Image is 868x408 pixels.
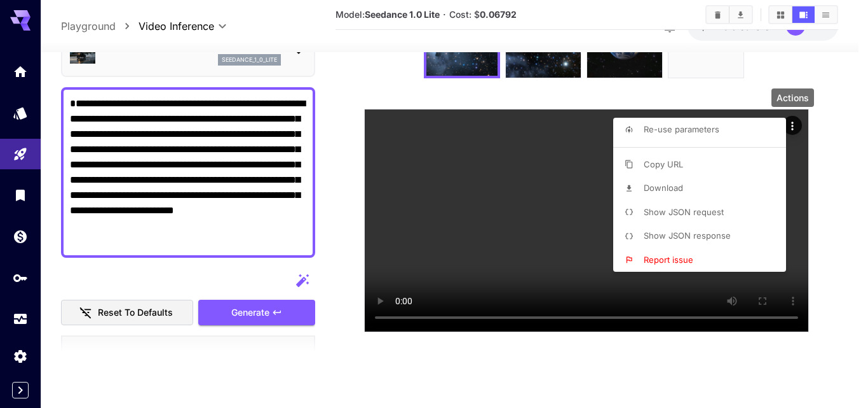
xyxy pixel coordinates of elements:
[644,183,683,193] span: Download
[644,207,724,217] span: Show JSON request
[644,230,731,241] span: Show JSON response
[644,255,693,265] span: Report issue
[644,159,683,169] span: Copy URL
[771,88,814,107] div: Actions
[644,124,719,134] span: Re-use parameters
